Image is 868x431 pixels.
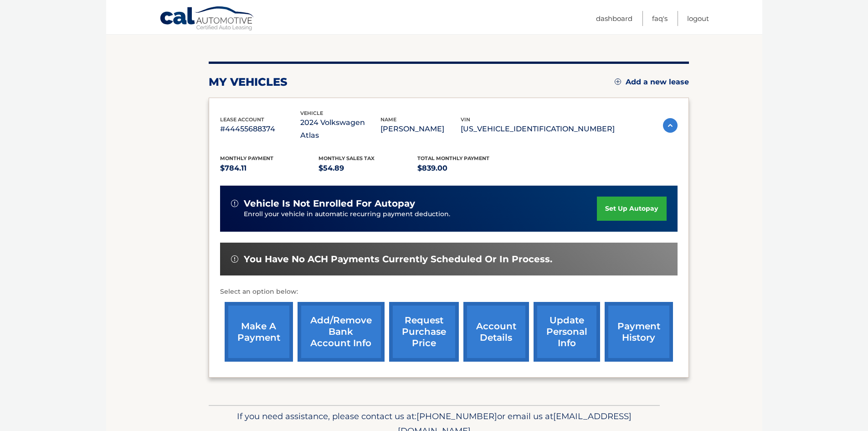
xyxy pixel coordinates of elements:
[389,302,459,362] a: request purchase price
[416,411,497,421] span: [PHONE_NUMBER]
[461,116,470,123] span: vin
[244,254,552,265] span: You have no ACH payments currently scheduled or in process.
[615,78,689,87] a: Add a new lease
[461,123,615,135] p: [US_VEHICLE_IDENTIFICATION_NUMBER]
[298,302,385,362] a: Add/Remove bank account info
[220,116,264,123] span: lease account
[597,197,666,221] a: set up autopay
[231,200,238,207] img: alert-white.svg
[231,255,238,263] img: alert-white.svg
[318,155,375,161] span: Monthly sales Tax
[220,155,273,161] span: Monthly Payment
[318,162,417,175] p: $54.89
[652,11,668,26] a: FAQ's
[605,302,673,362] a: payment history
[615,78,621,85] img: add.svg
[159,6,255,32] a: Cal Automotive
[300,110,323,116] span: vehicle
[463,302,529,362] a: account details
[220,286,678,297] p: Select an option below:
[220,162,319,175] p: $784.11
[534,302,600,362] a: update personal info
[209,75,288,89] h2: my vehicles
[380,123,461,135] p: [PERSON_NAME]
[596,11,632,26] a: Dashboard
[687,11,709,26] a: Logout
[417,155,489,161] span: Total Monthly Payment
[300,116,380,142] p: 2024 Volkswagen Atlas
[417,162,516,175] p: $839.00
[663,118,678,133] img: accordion-active.svg
[220,123,300,135] p: #44455688374
[244,198,415,209] span: vehicle is not enrolled for autopay
[380,116,396,123] span: name
[244,209,597,219] p: Enroll your vehicle in automatic recurring payment deduction.
[225,302,293,362] a: make a payment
